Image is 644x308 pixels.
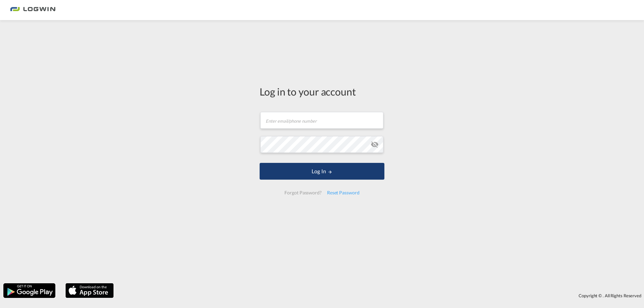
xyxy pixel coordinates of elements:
div: Log in to your account [260,84,384,99]
img: 2761ae10d95411efa20a1f5e0282d2d7.png [10,3,55,18]
md-icon: icon-eye-off [371,140,379,148]
div: Reset Password [324,187,362,199]
input: Enter email/phone number [260,112,383,129]
div: Forgot Password? [282,187,324,199]
div: Copyright © . All Rights Reserved [117,290,644,301]
button: LOGIN [260,163,384,180]
img: apple.png [65,283,114,299]
img: google.png [3,283,56,299]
